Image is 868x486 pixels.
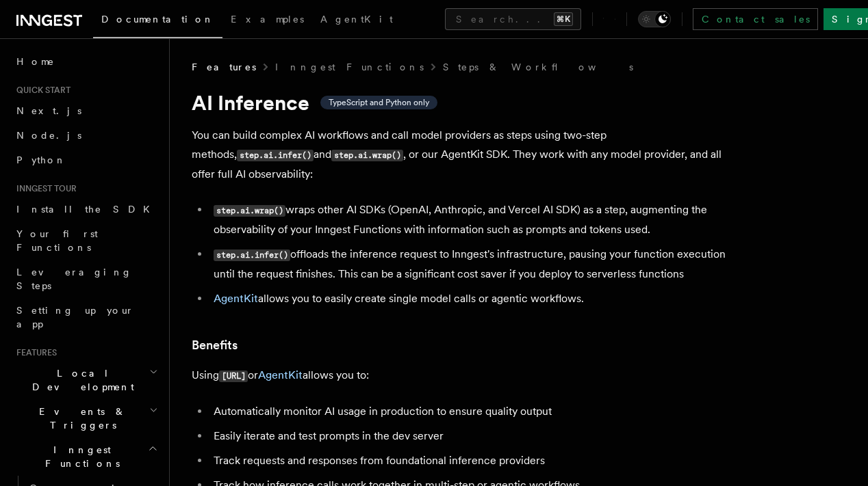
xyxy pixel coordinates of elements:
li: Track requests and responses from foundational inference providers [209,451,739,470]
code: step.ai.infer() [214,249,290,261]
span: AgentKit [320,14,393,25]
span: Node.js [16,130,81,141]
span: Inngest tour [11,183,77,194]
a: Node.js [11,123,161,148]
a: AgentKit [312,4,401,37]
span: Python [16,154,66,165]
p: Using or allows you to: [192,366,739,386]
li: wraps other AI SDKs (OpenAI, Anthropic, and Vercel AI SDK) as a step, augmenting the observabilit... [209,200,739,239]
code: step.ai.wrap() [331,150,403,161]
a: Examples [222,4,312,37]
button: Search...⌘K [445,8,581,30]
li: allows you to easily create single model calls or agentic workflows. [209,289,739,308]
a: Inngest Functions [275,60,424,74]
li: Automatically monitor AI usage in production to ensure quality output [209,402,739,421]
a: AgentKit [258,368,303,381]
span: Features [192,60,256,74]
span: TypeScript and Python only [329,97,429,108]
button: Inngest Functions [11,437,161,476]
span: Quick start [11,85,71,96]
a: Benefits [192,336,238,355]
a: Leveraging Steps [11,260,161,298]
span: Setting up your app [16,305,134,329]
a: Next.js [11,98,161,123]
button: Toggle dark mode [638,11,671,27]
code: step.ai.wrap() [214,205,285,217]
span: Local Development [11,366,149,394]
span: Your first Functions [16,228,98,253]
a: Steps & Workflows [443,60,633,74]
a: Documentation [93,4,222,38]
span: Events & Triggers [11,405,149,432]
a: Your first Functions [11,221,161,260]
span: Home [16,55,55,68]
a: Home [11,49,161,74]
kbd: ⌘K [554,12,573,26]
span: Leveraging Steps [16,267,132,291]
span: Examples [231,14,304,25]
a: AgentKit [214,292,258,305]
span: Inngest Functions [11,443,148,470]
span: Features [11,347,57,358]
button: Local Development [11,361,161,399]
p: You can build complex AI workflows and call model providers as steps using two-step methods, and ... [192,126,739,184]
li: offloads the inference request to Inngest's infrastructure, pausing your function execution until... [209,245,739,284]
code: step.ai.infer() [237,150,314,161]
a: Python [11,148,161,172]
li: Easily iterate and test prompts in the dev server [209,427,739,446]
a: Install the SDK [11,197,161,221]
code: [URL] [219,370,248,382]
a: Contact sales [693,8,818,30]
h1: AI Inference [192,90,739,115]
a: Setting up your app [11,298,161,336]
button: Events & Triggers [11,399,161,437]
span: Documentation [101,14,214,25]
span: Next.js [16,105,81,116]
span: Install the SDK [16,204,158,215]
